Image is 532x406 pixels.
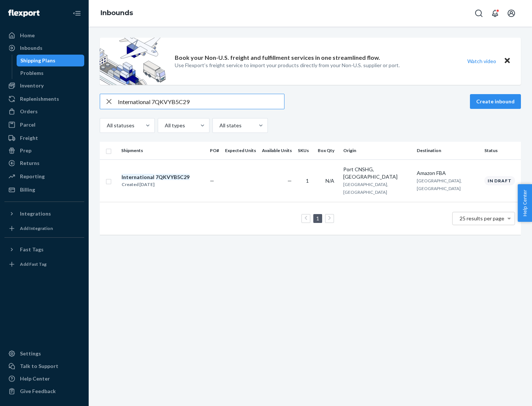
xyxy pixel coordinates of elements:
[4,223,84,234] a: Add Integration
[295,142,315,159] th: SKUs
[219,122,219,129] input: All states
[175,54,380,62] p: Book your Non-U.S. freight and fulfillment services in one streamlined flow.
[95,3,139,24] ol: breadcrumbs
[4,93,84,105] a: Replenishments
[20,362,58,370] div: Talk to Support
[463,56,501,66] button: Watch video
[118,94,284,109] input: Search inbounds by name, destination, msku...
[20,173,45,180] div: Reporting
[20,134,38,142] div: Freight
[20,44,42,52] div: Inbounds
[4,42,84,54] a: Inbounds
[20,225,53,231] div: Add Integration
[504,6,519,21] button: Open account menu
[20,186,35,193] div: Billing
[470,94,521,109] button: Create inbound
[4,348,84,359] a: Settings
[100,9,133,17] a: Inbounds
[20,121,35,128] div: Parcel
[4,157,84,169] a: Returns
[20,32,35,39] div: Home
[4,385,84,397] button: Give Feedback
[471,6,486,21] button: Open Search Box
[488,6,502,21] button: Open notifications
[518,184,532,222] button: Help Center
[156,174,190,180] em: 7QKVYB5C29
[20,350,41,357] div: Settings
[340,142,414,159] th: Origin
[4,30,84,41] a: Home
[484,176,515,185] div: In draft
[175,62,400,69] p: Use Flexport’s freight service to import your products directly from your Non-U.S. supplier or port.
[315,215,321,221] a: Page 1 is your current page
[417,178,462,191] span: [GEOGRAPHIC_DATA], [GEOGRAPHIC_DATA]
[4,258,84,270] a: Add Fast Tag
[4,106,84,117] a: Orders
[4,373,84,385] a: Help Center
[481,142,521,159] th: Status
[259,142,295,159] th: Available Units
[17,67,85,79] a: Problems
[4,244,84,255] button: Fast Tags
[106,122,107,129] input: All statuses
[4,171,84,182] a: Reporting
[414,142,481,159] th: Destination
[343,166,411,180] div: Port CNSHG, [GEOGRAPHIC_DATA]
[417,169,478,177] div: Amazon FBA
[4,208,84,220] button: Integrations
[210,178,214,184] span: —
[287,178,292,184] span: —
[20,95,59,103] div: Replenishments
[122,181,190,188] div: Created [DATE]
[8,10,40,17] img: Flexport logo
[20,82,44,89] div: Inventory
[20,108,38,115] div: Orders
[20,147,31,154] div: Prep
[4,119,84,131] a: Parcel
[4,145,84,156] a: Prep
[122,174,154,180] em: International
[343,182,388,195] span: [GEOGRAPHIC_DATA], [GEOGRAPHIC_DATA]
[20,246,44,253] div: Fast Tags
[20,57,55,64] div: Shipping Plans
[20,69,44,77] div: Problems
[4,184,84,196] a: Billing
[306,178,309,184] span: 1
[502,56,512,66] button: Close
[460,215,504,221] span: 25 results per page
[4,80,84,92] a: Inventory
[69,6,84,21] button: Close Navigation
[4,360,84,372] a: Talk to Support
[164,122,165,129] input: All types
[20,388,56,395] div: Give Feedback
[20,375,50,382] div: Help Center
[118,142,207,159] th: Shipments
[20,261,47,267] div: Add Fast Tag
[315,142,340,159] th: Box Qty
[20,210,51,217] div: Integrations
[207,142,222,159] th: PO#
[222,142,259,159] th: Expected Units
[17,55,85,66] a: Shipping Plans
[4,132,84,144] a: Freight
[325,178,334,184] span: N/A
[20,159,40,167] div: Returns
